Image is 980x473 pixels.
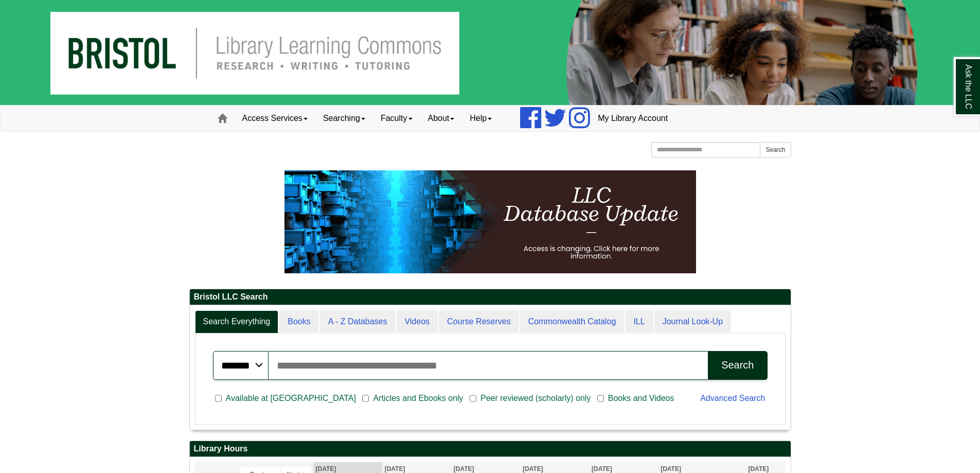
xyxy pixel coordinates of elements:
span: [DATE] [523,465,543,472]
button: Search [708,351,767,380]
a: Search Everything [195,310,279,334]
span: [DATE] [316,465,336,472]
a: Videos [396,310,438,334]
span: [DATE] [748,465,769,472]
input: Peer reviewed (scholarly) only [470,394,476,403]
a: Course Reserves [439,310,519,334]
span: Available at [GEOGRAPHIC_DATA] [222,392,360,405]
a: Searching [315,106,373,131]
img: HTML tutorial [284,170,696,273]
a: ILL [625,310,653,334]
div: Search [721,359,754,371]
a: Books [279,310,318,334]
input: Available at [GEOGRAPHIC_DATA] [215,394,222,403]
a: About [420,106,462,131]
a: Journal Look-Up [654,310,731,334]
a: Commonwealth Catalog [520,310,625,334]
span: [DATE] [385,465,405,472]
span: [DATE] [592,465,612,472]
span: [DATE] [454,465,474,472]
span: Articles and Ebooks only [369,392,467,405]
span: Books and Videos [604,392,679,405]
a: Faculty [373,106,420,131]
input: Articles and Ebooks only [362,394,369,403]
input: Books and Videos [597,394,604,403]
a: Advanced Search [700,394,765,402]
a: My Library Account [590,106,675,131]
button: Search [760,142,791,157]
span: [DATE] [661,465,681,472]
h2: Library Hours [190,441,791,457]
a: A - Z Databases [320,310,396,334]
a: Access Services [235,106,315,131]
a: Help [462,106,500,131]
h2: Bristol LLC Search [190,289,791,305]
span: Peer reviewed (scholarly) only [476,392,595,405]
